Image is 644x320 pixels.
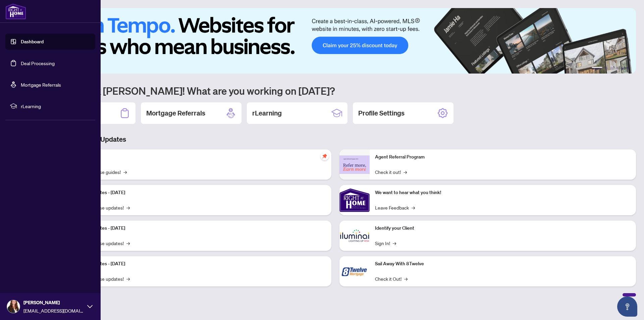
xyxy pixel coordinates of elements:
[5,3,26,19] img: logo
[70,189,326,196] p: Platform Updates - [DATE]
[375,225,631,232] p: Identify your Client
[35,84,636,97] h1: Welcome back [PERSON_NAME]! What are you working on [DATE]?
[592,67,602,70] button: 1
[358,108,405,118] h2: Profile Settings
[126,204,130,211] span: →
[605,67,608,70] button: 2
[616,67,619,70] button: 4
[35,8,636,74] img: Slide 0
[404,275,408,282] span: →
[21,60,55,66] a: Deal Processing
[393,239,396,247] span: →
[617,296,637,317] button: Open asap
[21,39,44,45] a: Dashboard
[23,299,84,306] span: [PERSON_NAME]
[21,82,61,88] a: Mortgage Referrals
[375,153,631,161] p: Agent Referral Program
[610,67,613,70] button: 3
[412,204,415,211] span: →
[321,152,329,160] span: pushpin
[126,239,130,247] span: →
[21,102,91,110] span: rLearning
[70,153,326,161] p: Self-Help
[35,135,636,144] h3: Brokerage & Industry Updates
[375,275,408,282] a: Check it Out!→
[375,168,407,176] a: Check it out!→
[375,189,631,196] p: We want to hear what you think!
[252,108,282,118] h2: rLearning
[339,155,370,174] img: Agent Referral Program
[23,307,84,314] span: [EMAIL_ADDRESS][DOMAIN_NAME]
[146,108,205,118] h2: Mortgage Referrals
[621,67,624,70] button: 5
[339,256,370,286] img: Sail Away With 8Twelve
[70,225,326,232] p: Platform Updates - [DATE]
[7,300,20,313] img: Profile Icon
[375,260,631,268] p: Sail Away With 8Twelve
[375,204,415,211] a: Leave Feedback→
[404,168,407,176] span: →
[70,260,326,268] p: Platform Updates - [DATE]
[627,67,629,70] button: 6
[339,185,370,215] img: We want to hear what you think!
[339,221,370,251] img: Identify your Client
[123,168,127,176] span: →
[126,275,130,282] span: →
[375,239,396,247] a: Sign In!→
